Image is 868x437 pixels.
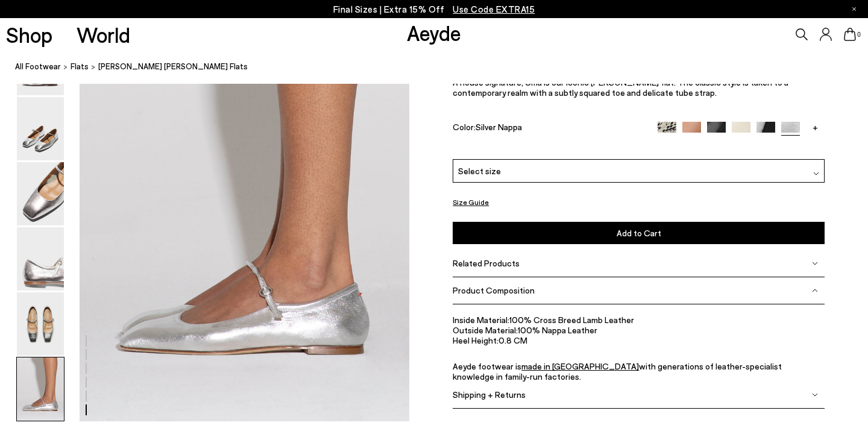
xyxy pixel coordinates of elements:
[333,2,535,17] p: Final Sizes | Extra 15% Off
[71,61,89,71] span: Flats
[77,24,130,45] a: World
[812,260,818,266] img: svg%3E
[806,121,825,132] a: +
[453,258,520,268] span: Related Products
[844,28,856,41] a: 0
[453,389,526,400] span: Shipping + Returns
[15,60,61,73] a: All Footwear
[453,315,825,325] li: 100% Cross Breed Lamb Leather
[617,228,661,238] span: Add to Cart
[453,325,825,335] li: 100% Nappa Leather
[17,162,64,225] img: Uma Mary-Jane Flats - Image 3
[856,31,862,38] span: 0
[453,361,782,382] span: with generations of leather-specialist knowledge in family-run factories.
[453,335,498,345] span: Heel Height:
[453,361,521,371] span: Aeyde footwear is
[453,335,825,345] li: 0.8 CM
[453,325,518,335] span: Outside Material:
[453,285,535,295] span: Product Composition
[521,361,639,371] a: made in [GEOGRAPHIC_DATA]
[453,4,535,14] span: Navigate to /collections/ss25-final-sizes
[17,97,64,160] img: Uma Mary-Jane Flats - Image 2
[476,121,522,131] span: Silver Nappa
[812,288,818,294] img: svg%3E
[17,357,64,421] img: Uma Mary-Jane Flats - Image 6
[453,315,509,325] span: Inside Material:
[453,77,825,98] p: A house signature, Uma is our iconic [PERSON_NAME] flat. The classic style is taken to a contempo...
[813,170,819,176] img: svg%3E
[812,392,818,398] img: svg%3E
[98,60,248,73] span: [PERSON_NAME] [PERSON_NAME] Flats
[17,227,64,291] img: Uma Mary-Jane Flats - Image 4
[6,24,52,45] a: Shop
[453,121,646,135] div: Color:
[17,292,64,356] img: Uma Mary-Jane Flats - Image 5
[458,165,501,177] span: Select size
[71,60,89,73] a: Flats
[407,20,461,45] a: Aeyde
[453,222,825,244] button: Add to Cart
[15,51,868,84] nav: breadcrumb
[453,195,489,210] button: Size Guide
